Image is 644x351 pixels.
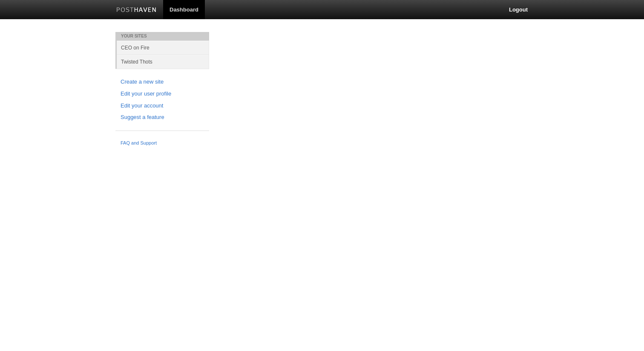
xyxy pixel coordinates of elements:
[121,139,204,147] a: FAQ and Support
[117,55,209,69] a: Twisted Thots
[121,102,204,110] a: Edit your account
[117,41,209,55] a: CEO on Fire
[121,90,204,99] a: Edit your user profile
[121,113,204,122] a: Suggest a feature
[115,32,209,41] li: Your Sites
[116,7,157,14] img: Posthaven-bar
[121,78,204,87] a: Create a new site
